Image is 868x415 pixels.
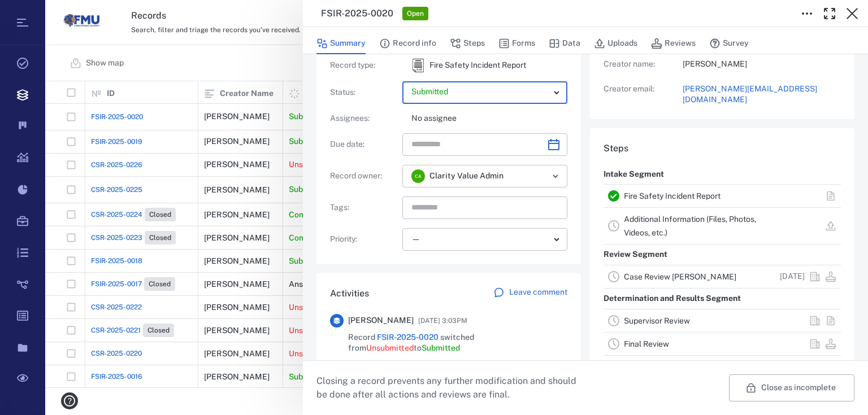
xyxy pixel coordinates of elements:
p: Leave comment [509,287,567,298]
a: Leave comment [493,287,567,300]
a: FSIR-2025-0020 [377,333,439,342]
span: Record switched from to [348,332,567,354]
button: Survey [709,33,749,54]
div: Record infoRecord type:icon Fire Safety Incident ReportFire Safety Incident ReportStatus:Assignee... [316,23,581,273]
a: Additional Information (Files, Photos, Videos, etc.) [624,215,756,237]
div: Citizen infoCreator name:[PERSON_NAME]Creator email:[PERSON_NAME][EMAIL_ADDRESS][DOMAIN_NAME] [590,23,854,128]
div: C A [411,169,425,183]
button: Data [549,33,580,54]
p: Tags : [330,202,398,213]
p: Due date : [330,139,398,150]
button: Open [548,168,563,184]
p: Record owner : [330,171,398,182]
a: Supervisor Review [624,316,690,325]
button: Close [841,2,863,25]
p: [DATE] [780,271,805,282]
a: [PERSON_NAME][EMAIL_ADDRESS][DOMAIN_NAME] [683,84,841,106]
div: — [411,233,549,246]
button: Summary [316,33,366,54]
p: No assignee [411,113,567,124]
div: StepsIntake SegmentFire Safety Incident ReportAdditional Information (Files, Photos, Videos, etc.... [590,128,854,378]
p: Priority : [330,234,398,245]
p: Fire Safety Incident Report [429,60,526,71]
span: Help [25,8,49,18]
a: Final Review [624,339,669,348]
p: [PERSON_NAME] [683,59,841,70]
span: Clarity Value Admin [429,171,504,182]
button: Close as incomplete [729,374,854,401]
h6: Activities [330,287,369,300]
button: Reviews [651,33,696,54]
p: Determination and Results Segment [604,289,741,309]
p: Creator email: [604,84,683,106]
h3: FSIR-2025-0020 [321,7,393,20]
span: Open [405,9,426,19]
p: Closing a record prevents any further modification and should be done after all actions and revie... [316,374,585,401]
p: Status : [330,87,398,98]
a: Case Review [PERSON_NAME] [624,272,736,281]
button: Uploads [594,33,637,54]
span: [PERSON_NAME] [348,315,414,326]
div: Fire Safety Incident Report [411,59,425,72]
button: Choose date [542,133,565,156]
span: Submitted [422,343,460,352]
button: Toggle Fullscreen [818,2,841,25]
a: Fire Safety Incident Report [624,191,721,200]
button: Forms [498,33,535,54]
p: Submitted [411,86,549,98]
p: Creator name: [604,59,683,70]
p: Assignees : [330,113,398,124]
h6: Steps [604,142,841,155]
button: Record info [379,33,436,54]
p: Intake Segment [604,164,664,185]
p: Review Segment [604,244,667,265]
span: Unsubmitted [366,343,414,352]
button: Toggle to Edit Boxes [796,2,818,25]
button: Steps [450,33,485,54]
p: Record type : [330,60,398,71]
span: [DATE] 3:03PM [418,314,467,327]
img: icon Fire Safety Incident Report [411,59,425,72]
